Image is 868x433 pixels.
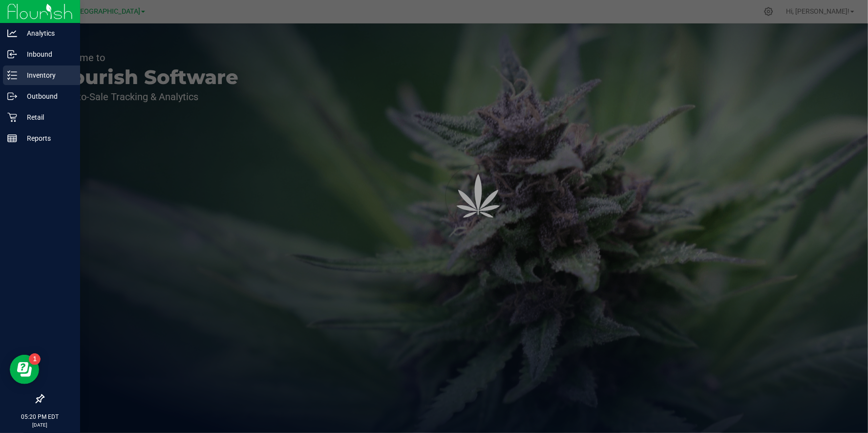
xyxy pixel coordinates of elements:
[7,70,17,80] inline-svg: Inventory
[17,90,76,102] p: Outbound
[4,412,76,421] p: 05:20 PM EDT
[7,49,17,59] inline-svg: Inbound
[17,111,76,123] p: Retail
[4,421,76,429] p: [DATE]
[7,28,17,38] inline-svg: Analytics
[7,112,17,122] inline-svg: Retail
[7,91,17,101] inline-svg: Outbound
[17,48,76,60] p: Inbound
[10,355,39,384] iframe: Resource center
[29,353,41,365] iframe: Resource center unread badge
[7,133,17,143] inline-svg: Reports
[17,132,76,144] p: Reports
[17,27,76,39] p: Analytics
[17,69,76,81] p: Inventory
